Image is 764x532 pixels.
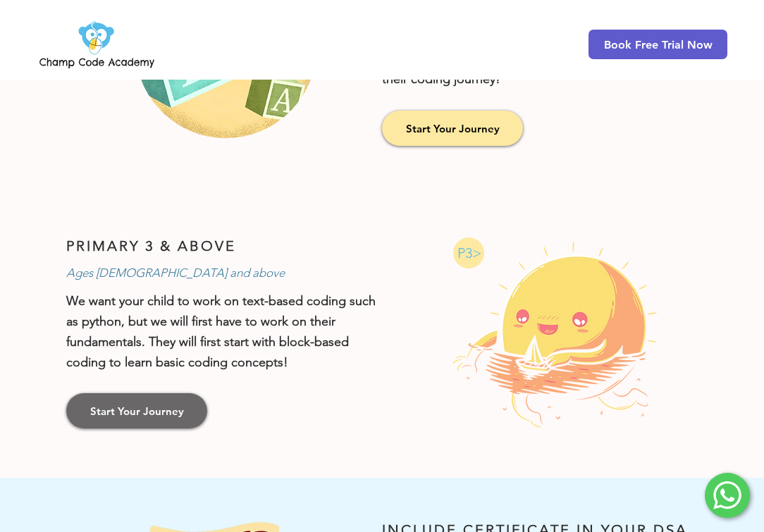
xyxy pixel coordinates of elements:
a: Start Your Journey [66,393,207,428]
svg: Online Coding Class for Primary 3 and Above [453,237,484,268]
a: Book Free Trial Now [589,30,727,59]
span: P3> [457,245,481,261]
img: Online Coding Class for Primary 3 and Above [453,242,657,428]
a: Start Your Journey [382,111,523,146]
span: Ages [DEMOGRAPHIC_DATA] and above [66,266,285,280]
span: Start Your Journey [406,121,500,136]
span: PRIMARY 3 & ABOVE [66,237,236,254]
img: Champ Code Academy Logo PNG.png [37,17,157,72]
p: We want your child to work on text-based coding such as python, but we will first have to work on... [66,291,383,372]
span: Book Free Trial Now [604,38,713,51]
span: Start Your Journey [90,404,184,419]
